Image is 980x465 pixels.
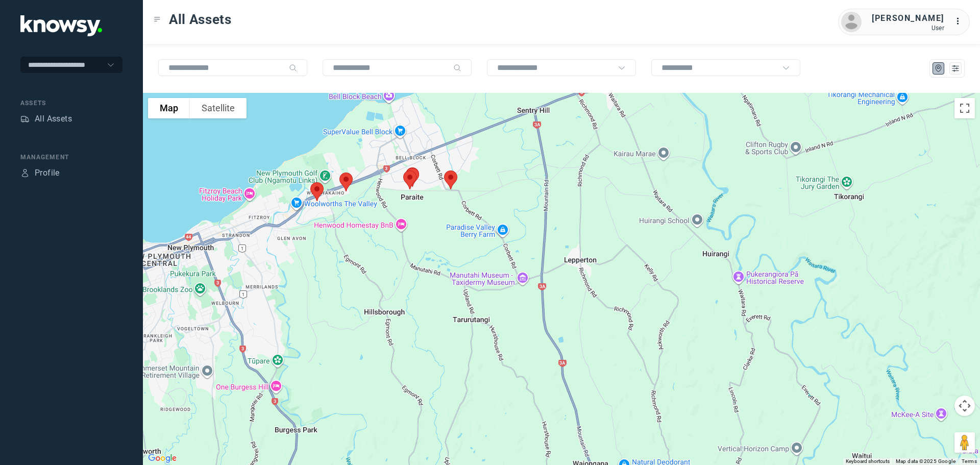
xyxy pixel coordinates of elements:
[962,458,977,464] a: Terms
[954,396,975,416] button: Map camera controls
[145,452,179,465] a: Open this area in Google Maps (opens a new window)
[954,15,967,28] div: :
[954,98,975,118] button: Toggle fullscreen view
[35,167,60,179] div: Profile
[453,64,461,72] div: Search
[954,15,967,29] div: :
[289,64,297,72] div: Search
[20,114,30,124] div: Assets
[20,168,30,178] div: Profile
[955,17,965,25] tspan: ...
[148,98,190,118] button: Show street map
[20,167,60,179] a: ProfileProfile
[35,113,72,125] div: All Assets
[951,64,960,73] div: List
[20,153,122,162] div: Management
[169,10,232,29] span: All Assets
[145,452,179,465] img: Google
[190,98,247,118] button: Show satellite imagery
[846,458,890,465] button: Keyboard shortcuts
[20,113,72,125] a: AssetsAll Assets
[896,458,955,464] span: Map data ©2025 Google
[872,12,944,25] div: [PERSON_NAME]
[934,64,943,73] div: Map
[20,99,122,108] div: Assets
[954,432,975,453] button: Drag Pegman onto the map to open Street View
[841,12,862,32] img: avatar.png
[20,15,102,36] img: Application Logo
[872,25,944,32] div: User
[154,16,161,23] div: Toggle Menu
